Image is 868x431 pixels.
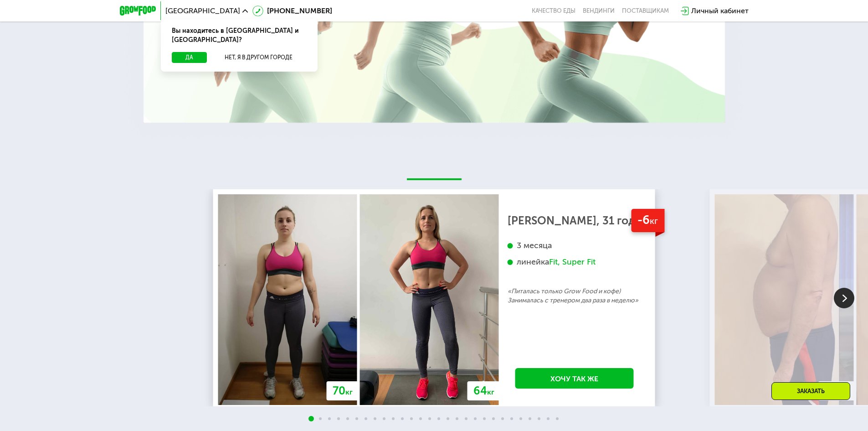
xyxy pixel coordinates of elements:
div: 64 [467,381,500,400]
span: кг [650,216,658,226]
a: Вендинги [583,7,615,15]
a: [PHONE_NUMBER] [252,5,332,16]
span: кг [487,388,494,396]
button: Нет, я в другом городе [211,52,307,63]
button: Да [172,52,207,63]
div: -6 [631,209,664,232]
div: поставщикам [622,7,669,15]
div: 70 [327,381,359,400]
img: Slide right [834,288,854,308]
a: Качество еды [532,7,575,15]
div: [PERSON_NAME], 31 год [508,216,642,225]
div: Вы находитесь в [GEOGRAPHIC_DATA] и [GEOGRAPHIC_DATA]? [161,19,318,52]
span: [GEOGRAPHIC_DATA] [165,7,240,15]
div: 3 месяца [508,240,642,251]
div: линейка [508,257,642,267]
div: Личный кабинет [691,5,749,16]
div: 118 [818,381,855,400]
p: «Питалась только Grow Food и кофе) Занималась с тренером два раза в неделю» [508,287,642,305]
div: Fit, Super Fit [549,257,596,267]
span: кг [345,388,353,396]
div: Заказать [771,382,850,400]
a: Хочу так же [515,368,634,389]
